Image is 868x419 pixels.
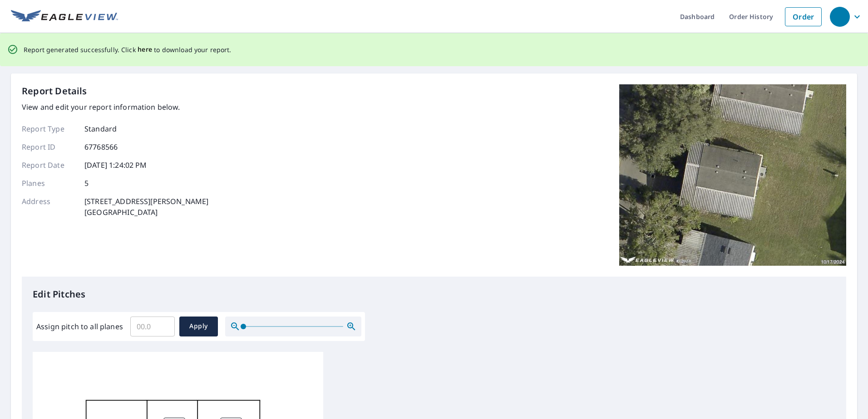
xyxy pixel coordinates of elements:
label: Assign pitch to all planes [36,321,123,332]
p: Address [22,196,76,218]
p: Report Details [22,84,87,98]
p: Report Date [22,160,76,171]
a: Order [785,7,822,26]
img: EV Logo [11,10,118,24]
p: Report ID [22,141,76,152]
p: [DATE] 1:24:02 PM [84,160,147,171]
input: 00.0 [130,314,175,339]
p: Report Type [22,123,76,134]
p: Planes [22,178,76,189]
button: Apply [179,317,218,336]
button: here [138,44,153,55]
p: Edit Pitches [33,287,835,301]
img: Top image [619,84,846,266]
p: 5 [84,178,89,189]
p: 67768566 [84,141,118,152]
p: Report generated successfully. Click to download your report. [24,44,232,55]
p: Standard [84,123,117,134]
p: [STREET_ADDRESS][PERSON_NAME] [GEOGRAPHIC_DATA] [84,196,208,218]
span: Apply [187,321,211,332]
p: View and edit your report information below. [22,102,208,112]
